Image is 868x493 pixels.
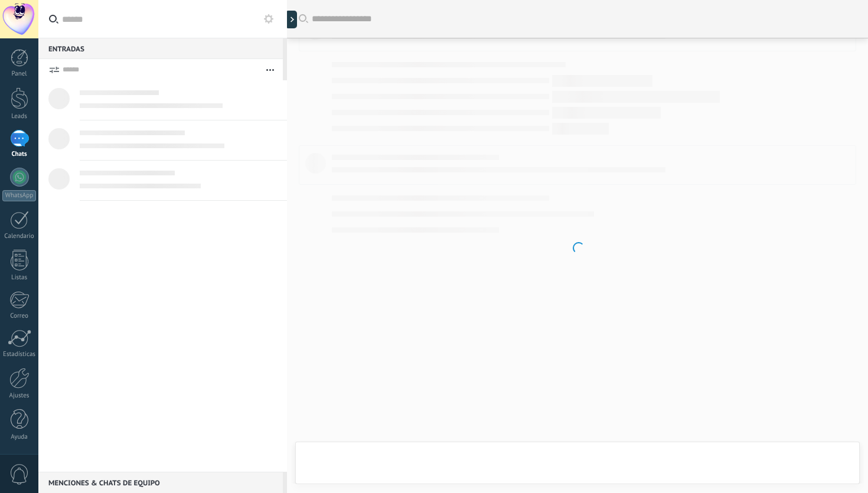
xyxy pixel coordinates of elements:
[285,11,297,28] div: Mostrar
[38,38,283,59] div: Entradas
[2,233,37,240] div: Calendario
[2,113,37,120] div: Leads
[2,190,36,201] div: WhatsApp
[2,70,37,78] div: Panel
[2,351,37,358] div: Estadísticas
[38,472,283,493] div: Menciones & Chats de equipo
[2,312,37,320] div: Correo
[2,433,37,441] div: Ayuda
[2,274,37,282] div: Listas
[2,151,37,158] div: Chats
[2,392,37,400] div: Ajustes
